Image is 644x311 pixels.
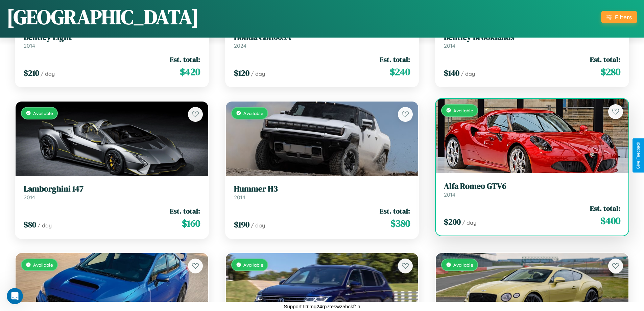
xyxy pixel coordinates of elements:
span: Available [243,262,263,268]
h3: Bentley Eight [24,32,200,42]
span: 2014 [444,42,455,49]
span: 2024 [234,42,246,49]
h1: [GEOGRAPHIC_DATA] [7,3,199,31]
a: Lamborghini 1472014 [24,184,200,201]
span: / day [38,222,52,229]
h3: Lamborghini 147 [24,184,200,194]
a: Bentley Eight2014 [24,32,200,49]
button: Filters [601,11,637,23]
div: Filters [615,14,632,21]
a: Bentley Brooklands2014 [444,32,620,49]
span: 2014 [234,194,245,201]
span: Est. total: [170,54,200,64]
span: $ 280 [601,65,620,79]
span: $ 380 [390,217,410,230]
span: / day [41,70,55,77]
iframe: Intercom live chat [7,288,23,304]
span: / day [461,70,475,77]
h3: Alfa Romeo GTV6 [444,181,620,191]
span: $ 240 [390,65,410,79]
span: $ 80 [24,219,36,230]
span: Available [33,262,53,268]
span: $ 200 [444,216,461,227]
span: $ 160 [182,217,200,230]
p: Support ID: mg24rp7teswz5bckf1n [284,302,360,311]
div: Give Feedback [636,142,641,169]
span: $ 120 [234,67,249,79]
span: $ 210 [24,67,39,79]
span: $ 420 [180,65,200,79]
span: $ 190 [234,219,249,230]
span: Est. total: [380,206,410,216]
a: Hummer H32014 [234,184,410,201]
span: Est. total: [170,206,200,216]
span: Est. total: [590,54,620,64]
span: 2014 [24,194,35,201]
h3: Honda CB1100SA [234,32,410,42]
span: / day [251,222,265,229]
a: Honda CB1100SA2024 [234,32,410,49]
span: Available [33,110,53,116]
span: $ 140 [444,67,459,79]
h3: Hummer H3 [234,184,410,194]
span: Est. total: [380,54,410,64]
span: $ 400 [600,214,620,227]
span: / day [251,70,265,77]
span: Est. total: [590,203,620,213]
h3: Bentley Brooklands [444,32,620,42]
span: Available [243,110,263,116]
span: / day [462,219,476,226]
span: Available [453,262,473,268]
a: Alfa Romeo GTV62014 [444,181,620,198]
span: Available [453,108,473,113]
span: 2014 [24,42,35,49]
span: 2014 [444,191,455,198]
